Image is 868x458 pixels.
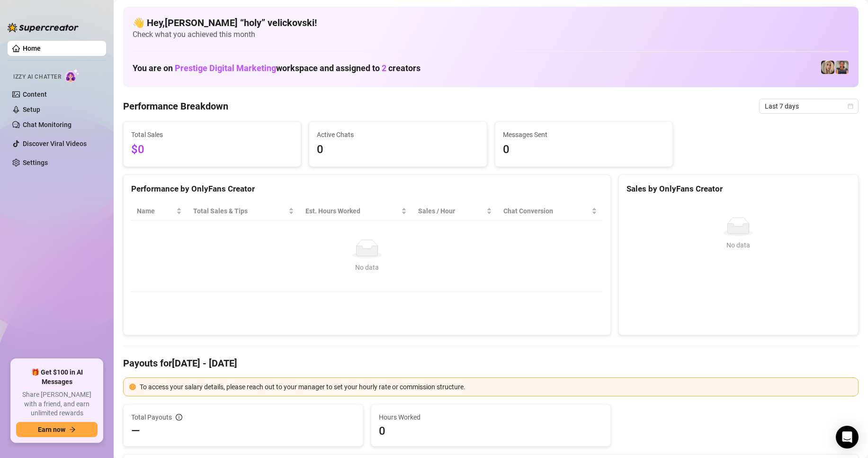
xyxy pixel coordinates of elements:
img: logo-BBDzfeDw.svg [8,23,79,32]
th: Name [131,202,188,220]
h4: Performance Breakdown [123,100,228,113]
span: Total Sales & Tips [193,206,286,216]
span: Total Payouts [131,412,172,422]
span: Name [137,206,174,216]
span: exclamation-circle [129,384,136,390]
a: Home [23,45,41,52]
span: Hours Worked [379,412,603,422]
div: Performance by OnlyFans Creator [131,183,603,195]
span: Active Chats [317,129,479,140]
h1: You are on workspace and assigned to creators [133,63,421,73]
a: Settings [23,159,48,166]
th: Chat Conversion [498,202,603,220]
span: Messages Sent [503,129,665,140]
span: Earn now [38,426,65,433]
a: Content [23,91,47,98]
span: Check what you achieved this month [133,29,849,40]
span: info-circle [176,414,182,421]
button: Earn nowarrow-right [16,422,98,437]
a: Chat Monitoring [23,121,72,128]
span: Share [PERSON_NAME] with a friend, and earn unlimited rewards [16,390,98,418]
div: No data [141,262,593,273]
span: Chat Conversion [503,206,590,216]
span: $0 [131,141,293,159]
span: 0 [379,423,603,439]
h4: Payouts for [DATE] - [DATE] [123,357,859,370]
span: 2 [382,63,386,73]
div: No data [630,240,847,250]
span: — [131,423,140,439]
img: madison [835,61,849,74]
span: Sales / Hour [418,206,484,216]
div: Sales by OnlyFans Creator [626,183,850,195]
a: Discover Viral Videos [23,140,87,147]
span: Prestige Digital Marketing [175,63,276,73]
span: Izzy AI Chatter [13,73,61,82]
th: Sales / Hour [412,202,498,220]
span: 🎁 Get $100 in AI Messages [16,368,98,386]
div: Open Intercom Messenger [836,426,859,449]
span: 0 [503,141,665,159]
span: arrow-right [69,426,76,433]
span: Last 7 days [765,99,853,113]
img: carly [821,61,834,74]
th: Total Sales & Tips [188,202,300,220]
a: Setup [23,106,40,113]
span: Total Sales [131,129,293,140]
h4: 👋 Hey, [PERSON_NAME] “holy” velickovski ! [133,16,849,29]
span: calendar [848,103,853,109]
img: AI Chatter [65,69,80,82]
div: Est. Hours Worked [305,206,399,216]
div: To access your salary details, please reach out to your manager to set your hourly rate or commis... [140,382,852,392]
span: 0 [317,141,479,159]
